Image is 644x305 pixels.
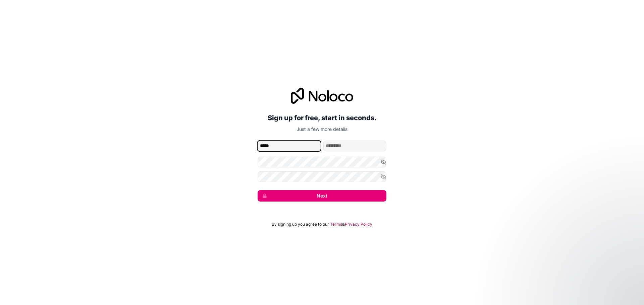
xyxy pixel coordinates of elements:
[258,190,386,202] button: Next
[258,112,386,124] h2: Sign up for free, start in seconds.
[345,222,372,227] a: Privacy Policy
[258,141,321,151] input: given-name
[342,222,345,227] span: &
[330,222,342,227] a: Terms
[323,141,386,151] input: family-name
[272,222,329,227] span: By signing up you agree to our
[258,126,386,133] p: Just a few more details
[510,255,644,302] iframe: Intercom notifications message
[258,171,386,182] input: Confirm password
[258,157,386,167] input: Password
